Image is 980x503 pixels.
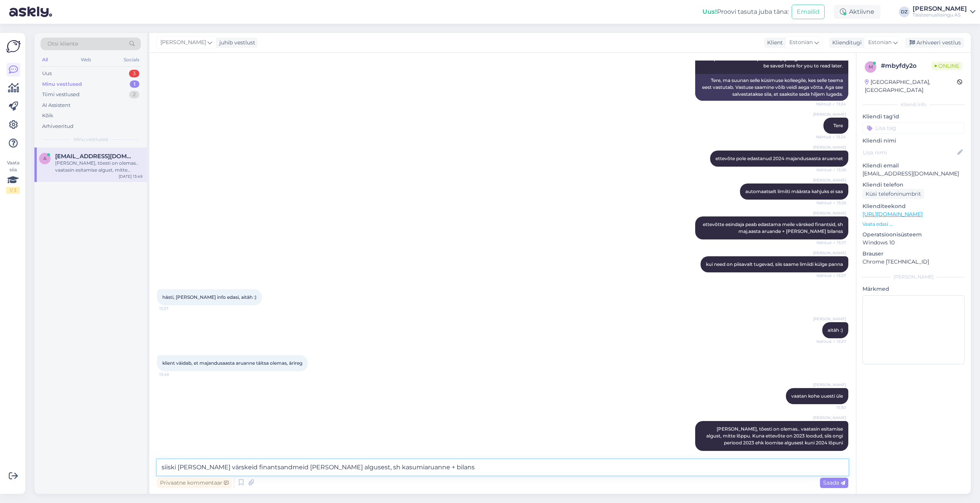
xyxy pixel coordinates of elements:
[129,91,139,98] div: 2
[817,339,846,344] span: Nähtud ✓ 13:27
[130,80,139,88] div: 1
[47,40,78,48] span: Otsi kliente
[42,123,73,130] div: Arhiveeritud
[55,160,142,174] div: [PERSON_NAME], tõesti on olemas.. vaatasin esitamise algust, mitte lõppu. Kuna ettevõte on 2023 l...
[862,231,965,239] p: Operatsioonisüsteem
[862,101,965,108] div: Kliendi info
[792,5,825,19] button: Emailid
[817,273,846,279] span: Nähtud ✓ 13:27
[764,39,783,47] div: Klient
[862,239,965,247] p: Windows 10
[881,61,931,70] div: # mbyfdy2o
[817,405,846,410] span: 13:50
[42,112,53,120] div: Kõik
[43,156,47,161] span: a
[817,167,846,173] span: Nähtud ✓ 13:26
[6,159,20,194] div: Vaata siia
[813,316,846,322] span: [PERSON_NAME]
[73,136,108,143] span: Minu vestlused
[715,156,843,161] span: ettevõte pole edastanud 2024 majandusaasta aruannet
[162,294,256,300] span: hästi, [PERSON_NAME] info edasi, aitäh :)
[913,6,967,12] div: [PERSON_NAME]
[868,38,892,47] span: Estonian
[865,78,957,94] div: [GEOGRAPHIC_DATA], [GEOGRAPHIC_DATA]
[157,478,232,488] div: Privaatne kommentaar
[702,8,717,15] b: Uus!
[862,274,965,280] div: [PERSON_NAME]
[813,250,846,256] span: [PERSON_NAME]
[42,91,80,98] div: Tiimi vestlused
[862,189,924,199] div: Küsi telefoninumbrit
[706,426,844,446] span: [PERSON_NAME], tõesti on olemas.. vaatasin esitamise algust, mitte lõppu. Kuna ettevõte on 2023 l...
[863,148,956,157] input: Lisa nimi
[159,306,188,311] span: 13:27
[862,250,965,258] p: Brauser
[79,55,93,65] div: Web
[862,170,965,178] p: [EMAIL_ADDRESS][DOMAIN_NAME]
[813,210,846,216] span: [PERSON_NAME]
[862,202,965,210] p: Klienditeekond
[862,137,965,145] p: Kliendi nimi
[817,451,846,457] span: 13:51
[816,134,846,140] span: Nähtud ✓ 13:24
[789,38,813,47] span: Estonian
[862,285,965,293] p: Märkmed
[834,5,880,19] div: Aktiivne
[813,144,846,150] span: [PERSON_NAME]
[6,39,21,54] img: Askly Logo
[862,113,965,121] p: Kliendi tag'id
[862,122,965,134] input: Lisa tag
[813,415,846,421] span: [PERSON_NAME]
[813,177,846,183] span: [PERSON_NAME]
[129,70,139,77] div: 3
[159,372,188,377] span: 13:49
[791,393,843,399] span: vaatan kohe uuesti üle
[216,39,255,47] div: juhib vestlust
[42,80,82,88] div: Minu vestlused
[931,62,962,70] span: Online
[55,153,135,160] span: anett.voorel@tele2.com
[42,70,52,77] div: Uus
[862,211,923,218] a: [URL][DOMAIN_NAME]
[119,174,142,179] div: [DATE] 13:49
[862,258,965,266] p: Chrome [TECHNICAL_ID]
[706,261,843,267] span: kui need on piisavalt tugevad, siis saame limiidi külge panna
[6,187,20,194] div: 1 / 3
[702,7,789,16] div: Proovi tasuta juba täna:
[899,7,910,17] div: DZ
[122,55,141,65] div: Socials
[823,479,845,486] span: Saada
[913,12,967,18] div: Täisteenusliisingu AS
[813,382,846,388] span: [PERSON_NAME]
[862,221,965,228] p: Vaata edasi ...
[157,459,848,475] textarea: siiski [PERSON_NAME] värskeid finantsandmeid [PERSON_NAME] algusest, sh kasumiaruanne + bilans
[905,38,964,48] div: Arhiveeri vestlus
[816,101,846,107] span: Nähtud ✓ 13:24
[703,221,844,234] span: ettevõtte esindaja peab edastama meile värsked finantsid, sh maj.aasta aruande + [PERSON_NAME] bi...
[813,111,846,117] span: [PERSON_NAME]
[829,39,862,47] div: Klienditugi
[862,181,965,189] p: Kliendi telefon
[862,162,965,170] p: Kliendi email
[817,240,846,246] span: Nähtud ✓ 13:27
[833,123,843,128] span: Tere
[817,200,846,206] span: Nähtud ✓ 13:26
[42,102,70,109] div: AI Assistent
[160,38,206,47] span: [PERSON_NAME]
[162,360,302,366] span: klient väidab, et majandusaasta aruanne täitsa olemas, ärireg
[41,55,49,65] div: All
[745,188,843,194] span: automaatselt limiiti määrata kahjuks ei saa
[913,6,975,18] a: [PERSON_NAME]Täisteenusliisingu AS
[695,74,848,101] div: Tere, ma suunan selle küsimuse kolleegile, kes selle teema eest vastutab. Vastuse saamine võib ve...
[828,327,843,333] span: aitäh :)
[869,64,873,70] span: m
